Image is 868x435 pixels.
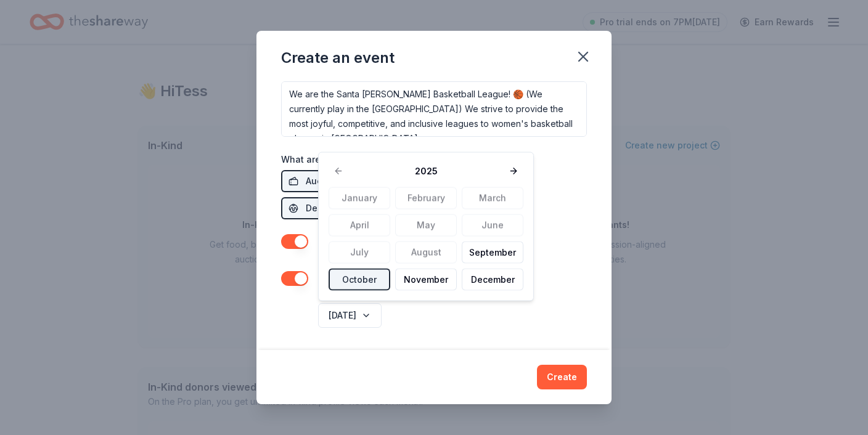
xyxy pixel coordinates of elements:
[281,197,351,219] button: Desserts
[462,269,523,291] button: December
[281,153,401,166] label: What are you looking for?
[348,164,504,179] span: 2025
[281,170,380,192] button: Auction & raffle
[395,269,457,291] button: November
[306,201,344,216] span: Desserts
[306,174,373,189] span: Auction & raffle
[537,365,587,389] button: Create
[281,48,395,68] div: Create an event
[281,81,587,137] textarea: We are the Santa [PERSON_NAME] Basketball League! 🏀 (We currently play in the [GEOGRAPHIC_DATA]) ...
[329,269,390,291] button: October
[462,242,523,264] button: September
[318,303,382,328] button: [DATE]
